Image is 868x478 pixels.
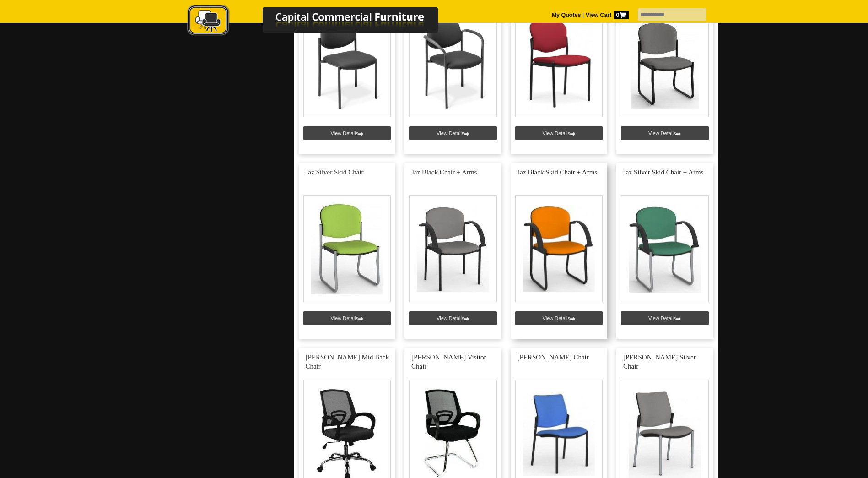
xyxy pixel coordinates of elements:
a: My Quotes [552,12,581,18]
span: 0 [614,11,629,19]
img: Capital Commercial Furniture Logo [162,5,482,38]
a: View Cart0 [584,12,628,18]
a: Capital Commercial Furniture Logo [162,5,482,41]
strong: View Cart [586,12,629,18]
